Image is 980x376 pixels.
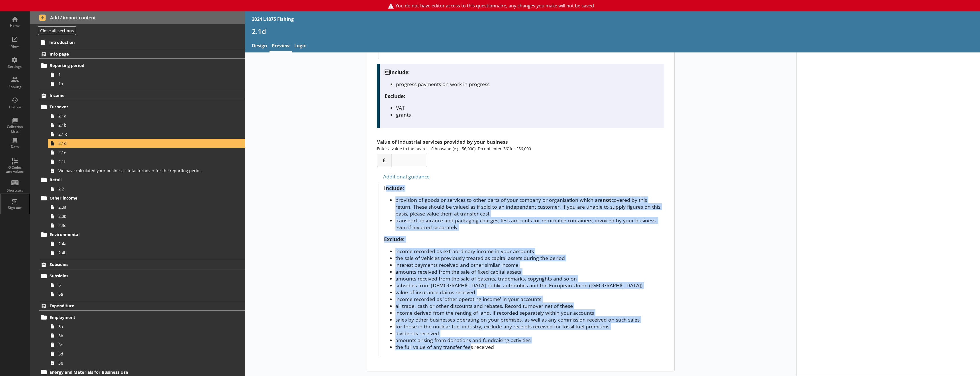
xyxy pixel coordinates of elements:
[58,214,203,219] span: 2.3b
[384,236,405,243] strong: Exclude:
[58,131,203,137] span: 2.1 c
[395,309,664,316] li: income derived from the renting of land, if recorded separately within your accounts
[38,26,76,35] button: Close all sections
[48,248,245,257] a: 2.4b
[5,145,25,149] div: Data
[58,250,203,255] span: 2.4b
[50,262,201,267] span: Subsidies
[5,125,25,133] div: Collection Lists
[48,221,245,230] a: 2.3c
[58,342,203,347] span: 3c
[50,195,201,201] span: Other income
[58,291,203,297] span: 6a
[48,111,245,121] a: 2.1a
[39,49,245,59] a: Info page
[395,196,664,217] li: provision of goods or services to other parts of your company or organisation which are covered b...
[5,44,25,49] div: View
[58,324,203,329] span: 3a
[50,315,201,320] span: Employment
[58,241,203,246] span: 2.4a
[39,260,245,269] a: Subsidies
[30,49,245,88] li: Info pageReporting period11a
[30,260,245,299] li: SubsidiesSubsidies66a
[395,261,664,268] li: interest payments received and other similar income
[395,316,664,323] li: sales by other businesses operating on your premises, as well as any commission received on such ...
[395,330,664,337] li: dividends received
[48,203,245,212] a: 2.3a
[5,64,25,69] div: Settings
[39,175,245,184] a: Retail
[48,157,245,166] a: 2.1f
[50,273,201,279] span: Subsidies
[269,40,292,52] a: Preview
[42,313,245,367] li: Employment3a3b3c3d3e
[39,102,245,111] a: Turnover
[39,61,245,70] a: Reporting period
[58,159,203,164] span: 2.1f
[39,15,236,21] span: Add / import content
[50,369,201,375] span: Energy and Materials for Business Use
[42,230,245,257] li: Environmental2.4a2.4b
[58,351,203,357] span: 3d
[48,290,245,299] a: 6a
[58,81,203,86] span: 1a
[396,81,659,88] li: progress payments on work in progress
[30,11,245,24] button: Add / import content
[58,360,203,366] span: 3e
[5,188,25,193] div: Shortcuts
[603,196,611,203] strong: not
[58,223,203,228] span: 2.3c
[395,248,664,255] li: income recorded as extraordinary income in your accounts
[395,323,664,330] li: for those in the nuclear fuel industry, exclude any receipts received for fossil fuel premiums
[395,289,664,296] li: value of insurance claims received
[395,217,664,231] li: transport, insurance and packaging charges, less amounts for returnable containers, invoiced by y...
[48,70,245,79] a: 1
[58,122,203,128] span: 2.1b
[50,177,201,182] span: Retail
[48,349,245,358] a: 3d
[42,271,245,299] li: Subsidies66a
[5,105,25,109] div: History
[58,186,203,192] span: 2.2
[5,166,25,174] div: Q Codes and values
[48,358,245,367] a: 3e
[396,111,659,118] li: grants
[48,184,245,194] a: 2.2
[48,239,245,248] a: 2.4a
[42,102,245,175] li: Turnover2.1a2.1b2.1 c2.1d2.1e2.1fWe have calculated your business's total turnover for the report...
[252,16,294,22] div: 2024 L1875 Fishing
[5,23,25,28] div: Home
[48,281,245,290] a: 6
[50,63,201,68] span: Reporting period
[395,255,664,261] li: the sale of vehicles previously treated as capital assets during the period
[252,27,973,36] h1: 2.1d
[48,130,245,139] a: 2.1 c
[30,91,245,257] li: IncomeTurnover2.1a2.1b2.1 c2.1d2.1e2.1fWe have calculated your business's total turnover for the ...
[39,230,245,239] a: Environmental
[50,303,201,308] span: Expenditure
[50,51,201,57] span: Info page
[39,194,245,203] a: Other income
[39,91,245,100] a: Income
[48,340,245,349] a: 3c
[48,331,245,340] a: 3b
[48,79,245,88] a: 1a
[50,104,201,109] span: Turnover
[395,344,664,350] li: the full value of any transfer fees received
[58,150,203,155] span: 2.1e
[48,212,245,221] a: 2.3b
[58,113,203,119] span: 2.1a
[50,232,201,237] span: Environmental
[396,104,659,111] li: VAT
[39,301,245,311] a: Expenditure
[395,302,664,309] li: all trade, cash or other discounts and rebates. Record turnover net of these
[48,148,245,157] a: 2.1e
[292,40,308,52] a: Logic
[58,72,203,77] span: 1
[42,175,245,194] li: Retail2.2
[395,268,664,275] li: amounts received from the sale of fixed capital assets
[48,322,245,331] a: 3a
[48,139,245,148] a: 2.1d
[58,282,203,288] span: 6
[58,204,203,210] span: 2.3a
